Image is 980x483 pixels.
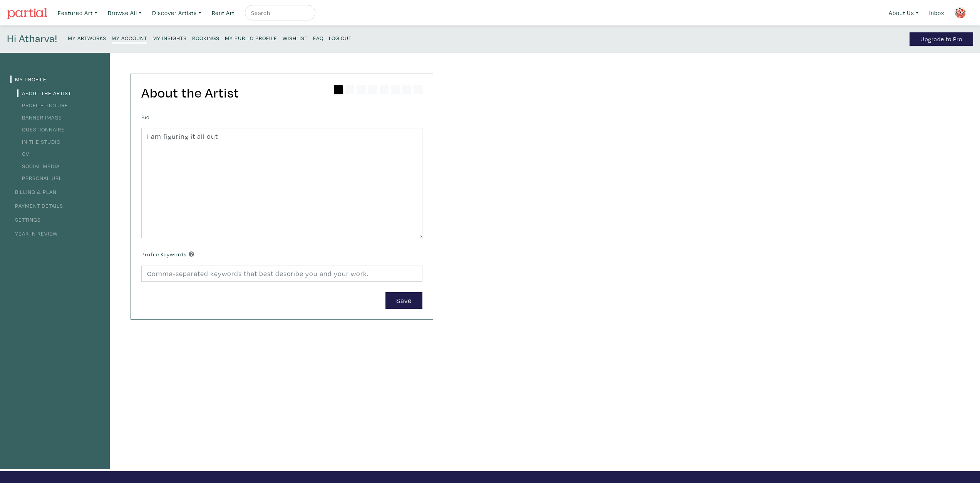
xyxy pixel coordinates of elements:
[17,89,71,97] a: About the Artist
[192,34,219,42] small: Bookings
[141,84,422,101] h2: About the Artist
[54,5,101,21] a: Featured Art
[17,174,62,182] a: Personal URL
[329,32,352,43] a: Log Out
[104,5,145,21] a: Browse All
[17,150,29,157] a: CV
[329,34,352,42] small: Log Out
[17,114,62,121] a: Banner Image
[955,7,966,19] img: phpThumb.php
[385,292,422,309] button: Save
[112,32,147,43] a: My Account
[68,34,106,42] small: My Artworks
[926,5,948,21] a: Inbox
[149,5,205,21] a: Discover Artists
[313,34,323,42] small: FAQ
[152,34,187,42] small: My Insights
[17,162,60,170] a: Social Media
[225,32,277,43] a: My Public Profile
[250,8,308,18] input: Search
[17,101,68,109] a: Profile Picture
[885,5,922,21] a: About Us
[141,266,422,282] input: Comma-separated keywords that best describe you and your work.
[10,76,47,83] a: My Profile
[208,5,238,21] a: Rent Art
[225,34,277,42] small: My Public Profile
[192,32,219,43] a: Bookings
[141,113,150,121] label: Bio
[112,34,147,42] small: My Account
[10,188,57,195] a: Billing & Plan
[152,32,187,43] a: My Insights
[910,32,973,46] a: Upgrade to Pro
[313,32,323,43] a: FAQ
[10,230,58,237] a: Year in Review
[283,32,308,43] a: Wishlist
[68,32,106,43] a: My Artworks
[283,34,308,42] small: Wishlist
[10,202,63,209] a: Payment Details
[141,128,422,238] textarea: I am figuring it all out
[10,216,41,223] a: Settings
[17,126,65,133] a: Questionnaire
[7,32,57,46] h4: Hi Atharva!
[141,250,194,259] label: Profile Keywords
[17,138,60,145] a: In the Studio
